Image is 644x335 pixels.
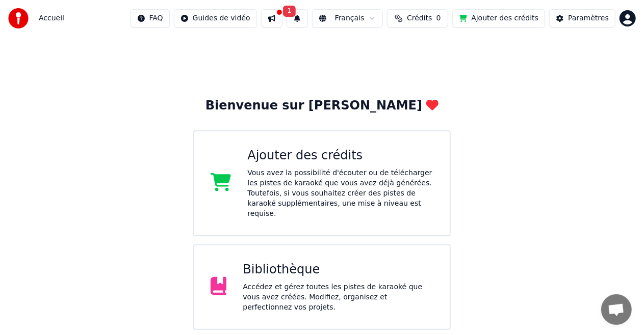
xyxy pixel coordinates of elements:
[436,13,441,23] span: 0
[568,13,609,23] div: Paramètres
[243,262,433,278] div: Bibliothèque
[39,13,64,23] nav: breadcrumb
[39,13,64,23] span: Accueil
[243,282,433,313] div: Accédez et gérez toutes les pistes de karaoké que vous avez créées. Modifiez, organisez et perfec...
[452,9,545,27] button: Ajouter des crédits
[287,9,308,27] button: 1
[407,13,432,23] span: Crédits
[131,9,170,27] button: FAQ
[283,6,296,17] span: 1
[205,98,439,114] div: Bienvenue sur [PERSON_NAME]
[174,9,257,27] button: Guides de vidéo
[549,9,615,27] button: Paramètres
[8,8,29,29] img: youka
[247,148,433,164] div: Ajouter des crédits
[601,294,632,325] div: Ouvrir le chat
[387,9,448,27] button: Crédits0
[247,168,433,219] div: Vous avez la possibilité d'écouter ou de télécharger les pistes de karaoké que vous avez déjà gén...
